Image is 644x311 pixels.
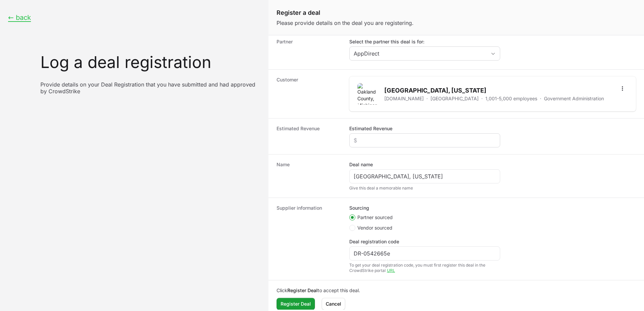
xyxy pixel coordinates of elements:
[357,224,392,231] span: Vendor sourced
[277,19,636,27] p: Please provide details on the deal you are registering.
[357,83,379,105] img: Oakland County, Michigan
[281,300,311,308] span: Register Deal
[8,13,31,22] button: ← back
[349,161,373,168] label: Deal name
[40,54,260,70] h1: Log a deal registration
[430,95,479,102] p: [GEOGRAPHIC_DATA]
[277,125,341,147] dt: Estimated Revenue
[40,81,260,95] p: Provide details on your Deal Registration that you have submitted and had approved by CrowdStrike
[544,95,604,102] p: Government Administration
[277,8,636,18] h1: Register a deal
[322,298,345,310] button: Cancel
[617,83,628,94] button: Open options
[277,205,341,273] dt: Supplier information
[481,95,483,102] span: ·
[268,2,644,280] dl: Create activity form
[326,300,341,308] span: Cancel
[486,47,500,60] div: Open
[277,287,636,294] p: Click to accept this deal.
[277,161,341,191] dt: Name
[349,238,399,245] label: Deal registration code
[354,136,496,144] input: $
[349,125,392,132] label: Estimated Revenue
[349,38,500,45] label: Select the partner this deal is for:
[485,95,537,102] p: 1,001-5,000 employees
[349,205,369,211] legend: Sourcing
[357,214,393,221] span: Partner sourced
[287,287,318,293] b: Register Deal
[540,95,541,102] span: ·
[349,185,500,191] div: Give this deal a memorable name
[384,86,604,95] h2: [GEOGRAPHIC_DATA], [US_STATE]
[277,76,341,111] dt: Customer
[384,95,424,102] a: [DOMAIN_NAME]
[349,263,500,273] div: To get your deal registration code, you must first register this deal in the CrowdStrike portal
[277,38,341,63] dt: Partner
[387,268,395,273] a: URL
[426,95,428,102] span: ·
[277,298,315,310] button: Register Deal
